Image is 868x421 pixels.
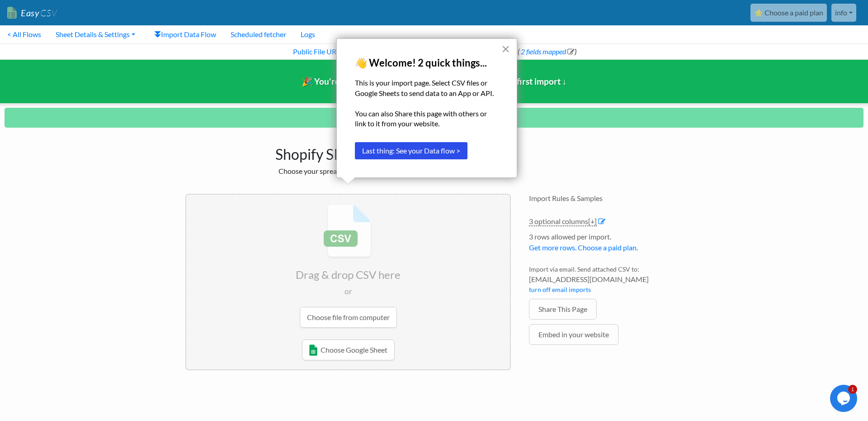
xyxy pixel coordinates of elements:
h1: Shopify SKUs Import [185,141,511,163]
a: Sheet Details & Settings [48,25,142,43]
li: 3 rows allowed per import. [529,231,683,258]
span: [EMAIL_ADDRESS][DOMAIN_NAME] [529,274,683,285]
a: info [831,4,856,22]
h2: Choose your spreadsheet below to import. [185,167,511,175]
a: EasyCSV [7,4,57,22]
span: ( ) [518,47,576,56]
span: 🎉 You're ready! Pick a CSV or Google Sheet to do your first import ↓ [302,76,567,86]
a: Get more rows. Choose a paid plan. [529,243,638,252]
button: Last thing: See your Data flow > [355,142,467,159]
button: Close [501,42,510,56]
a: 2 fields mapped [519,47,575,56]
iframe: chat widget [830,385,859,412]
a: ⭐ Choose a paid plan [750,4,827,22]
a: Embed in your website [529,324,618,345]
p: This is your import page. Select CSV files or Google Sheets to send data to an App or API. [355,78,499,98]
a: Public File URL (Feed) [292,47,361,56]
span: CSV [39,7,57,19]
a: turn off email imports [529,286,591,293]
a: Choose Google Sheet [302,340,395,360]
p: You can also Share this page with others or link to it from your website. [355,109,499,129]
a: Logs [293,25,322,43]
a: Import Data Flow [147,25,223,43]
span: [+] [588,217,597,225]
a: Scheduled fetcher [223,25,293,43]
p: Shopify Field Mappings saved. [5,108,863,128]
a: 3 optional columns[+] [529,217,597,226]
h4: Import Rules & Samples [529,194,683,202]
p: 👋 Welcome! 2 quick things... [355,57,499,69]
a: Share This Page [529,299,597,320]
li: Import via email. Send attached CSV to: [529,264,683,299]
